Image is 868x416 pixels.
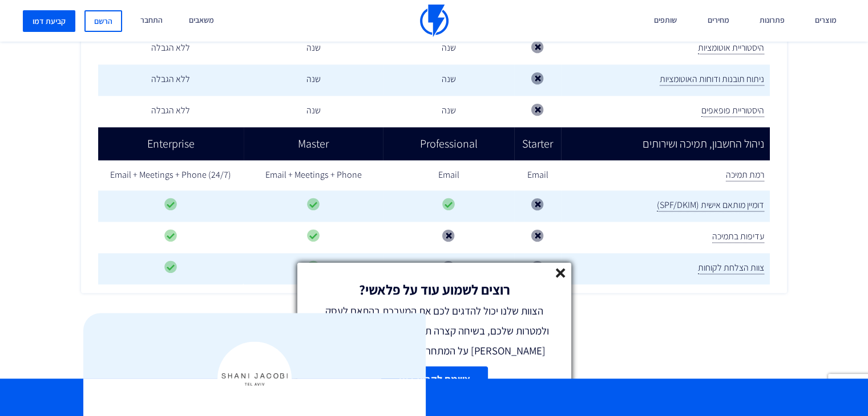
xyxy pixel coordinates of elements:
td: Professional [383,127,514,161]
td: Email [514,160,560,190]
td: Email + Meetings + Phone (24/7) [98,160,244,190]
span: ניתוח תובנות ודוחות האוטומציות [660,73,764,85]
span: צוות הצלחת לקוחות [698,262,764,274]
td: שנה [383,64,514,96]
td: Master [244,127,383,161]
td: שנה [244,33,383,64]
td: שנה [383,33,514,64]
td: שנה [244,64,383,96]
span: דומיין מותאם אישית (SPF/DKIM) [657,199,764,211]
td: Enterprise [98,127,244,161]
a: קביעת דמו [23,10,75,32]
span: עדיפות בתמיכה [712,230,764,243]
span: רמת תמיכה [726,169,764,181]
td: ללא הגבלה [98,64,244,96]
td: ניהול החשבון, תמיכה ושירותים [561,127,770,161]
span: היסטוריית אוטומציות [698,42,764,54]
td: ללא הגבלה [98,33,244,64]
td: ללא הגבלה [98,96,244,127]
td: Starter [514,127,560,161]
td: שנה [244,96,383,127]
a: הרשם [84,10,122,32]
td: Email + Meetings + Phone [244,160,383,190]
td: Email [383,160,514,190]
span: היסטוריית פופאפים [701,104,764,117]
td: שנה [383,96,514,127]
img: Feedback [217,341,292,415]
